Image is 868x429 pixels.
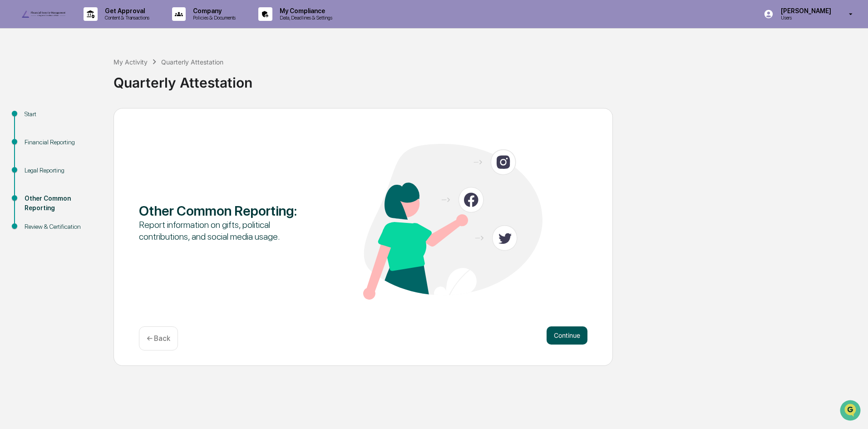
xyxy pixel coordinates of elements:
p: Company [186,7,240,15]
a: 🗄️Attestations [62,111,116,127]
a: Powered byPylon [64,153,110,161]
span: Pylon [90,154,110,161]
span: Data Lookup [18,132,57,141]
div: Quarterly Attestation [113,67,863,91]
p: ← Back [147,334,170,343]
img: 1746055101610-c473b297-6a78-478c-a979-82029cc54cd1 [9,69,25,86]
p: How can we help? [9,19,165,34]
p: [PERSON_NAME] [774,7,836,15]
div: Start [25,109,99,119]
p: Users [774,15,836,21]
div: Start new chat [31,69,149,79]
p: Content & Transactions [98,15,154,21]
a: 🖐️Preclearance [5,111,62,127]
div: Financial Reporting [25,138,99,147]
div: Other Common Reporting [25,194,99,213]
span: Attestations [75,114,113,123]
div: 🖐️ [9,115,16,123]
p: Policies & Documents [186,15,240,21]
a: 🔎Data Lookup [5,128,61,144]
button: Start new chat [154,72,165,83]
div: We're available if you need us! [31,79,115,86]
iframe: Open customer support [839,399,863,424]
img: logo [22,10,65,18]
button: Continue [547,326,587,345]
div: 🔎 [9,133,16,140]
span: Preclearance [18,114,59,123]
div: My Activity [113,58,148,66]
img: Other Common Reporting [363,144,542,300]
p: Get Approval [98,7,154,15]
div: Other Common Reporting : [139,202,318,219]
p: Data, Deadlines & Settings [272,15,337,21]
div: Review & Certification [25,222,99,232]
div: Report information on gifts, political contributions, and social media usage. [139,219,318,242]
div: 🗄️ [66,115,73,123]
p: My Compliance [272,7,337,15]
div: Quarterly Attestation [161,58,223,66]
div: Legal Reporting [25,166,99,175]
